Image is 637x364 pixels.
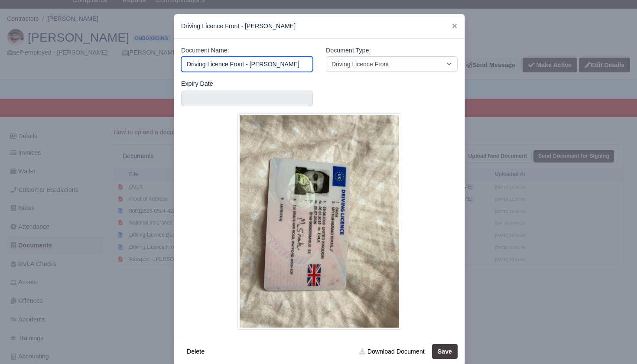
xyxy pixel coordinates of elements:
label: Document Name: [181,45,229,55]
label: Expiry Date [181,79,213,89]
button: Save [432,344,458,359]
button: Delete [181,344,210,359]
div: Driving Licence Front - [PERSON_NAME] [174,14,465,39]
label: Document Type: [326,45,370,55]
iframe: Chat Widget [594,322,637,364]
a: Download Document [354,344,430,359]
